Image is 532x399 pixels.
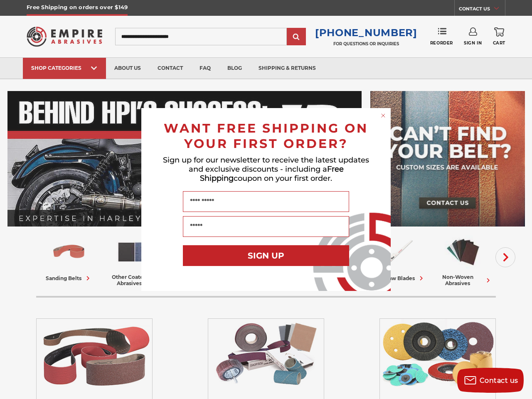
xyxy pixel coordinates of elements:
span: Contact us [480,377,518,384]
button: Close dialog [379,111,387,120]
span: Free Shipping [200,165,344,183]
span: Sign up for our newsletter to receive the latest updates and exclusive discounts - including a co... [163,155,369,183]
span: WANT FREE SHIPPING ON YOUR FIRST ORDER? [164,121,368,151]
button: Contact us [457,368,524,393]
button: SIGN UP [183,245,349,266]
